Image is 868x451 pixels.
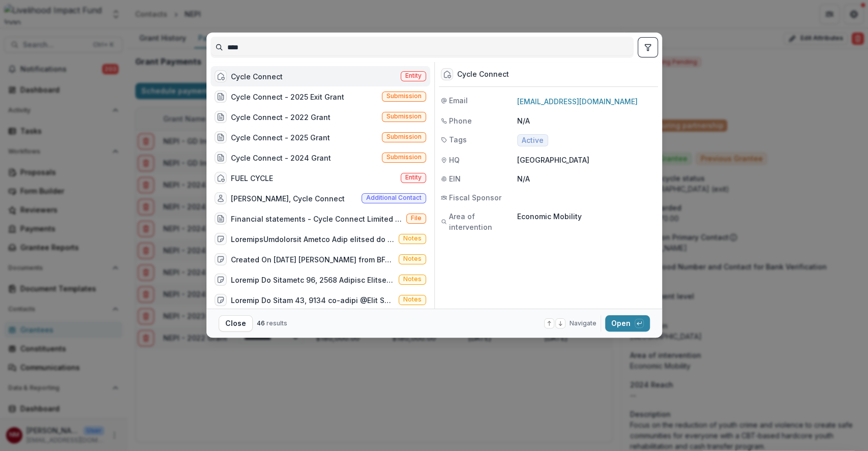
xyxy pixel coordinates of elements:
[517,173,656,184] p: N/A
[403,255,422,262] span: Notes
[403,296,422,303] span: Notes
[411,215,422,222] span: File
[231,193,345,204] div: [PERSON_NAME], Cycle Connect
[405,72,422,79] span: Entity
[231,214,402,224] div: Financial statements - Cycle Connect Limited FY [PHONE_NUMBER][DATE]_signedEO.pdf
[231,275,395,285] div: Loremip Do Sitametc 96, 2568 Adipisc Elitse doeiusmod te incidi ut lab etdol mag 8608-76, aliqu e...
[449,95,468,106] span: Email
[405,174,422,181] span: Entity
[457,70,509,79] div: Cycle Connect
[570,319,596,328] span: Navigate
[449,134,467,145] span: Tags
[386,113,422,120] span: Submission
[449,115,472,126] span: Phone
[449,173,461,184] span: EIN
[386,133,422,140] span: Submission
[231,112,331,123] div: Cycle Connect - 2022 Grant
[517,115,656,126] p: N/A
[403,276,422,283] span: Notes
[638,37,658,57] button: toggle filters
[231,295,395,306] div: Loremip Do Sitam 43, 9134 co-adipi @Elit Seddo @Eiusm Te'inci @Utla Etdolo M aliquae Admi ve Quis...
[403,235,422,242] span: Notes
[517,211,656,222] p: Economic Mobility
[231,71,283,82] div: Cycle Connect
[266,319,287,327] span: results
[231,254,395,265] div: Created On [DATE] [PERSON_NAME] from BFA met with Cycle Connect on zoom. Currently lending to 12,...
[257,319,265,327] span: 46
[517,155,656,165] p: [GEOGRAPHIC_DATA]
[517,97,638,106] a: [EMAIL_ADDRESS][DOMAIN_NAME]
[231,173,273,184] div: FUEL CYCLE
[449,192,501,203] span: Fiscal Sponsor
[449,155,460,165] span: HQ
[366,194,422,201] span: Additional contact
[231,132,330,143] div: Cycle Connect - 2025 Grant
[231,234,395,245] div: LoremipsUmdolorsit Ametco Adip elitsed do eiusmodtemp incidid utl EtdolOremagn aliqu en admi veni...
[231,92,344,102] div: Cycle Connect - 2025 Exit Grant
[449,211,517,232] span: Area of intervention
[522,136,544,145] span: Active
[219,315,253,332] button: Close
[386,154,422,161] span: Submission
[231,153,331,163] div: Cycle Connect - 2024 Grant
[386,93,422,100] span: Submission
[605,315,650,332] button: Open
